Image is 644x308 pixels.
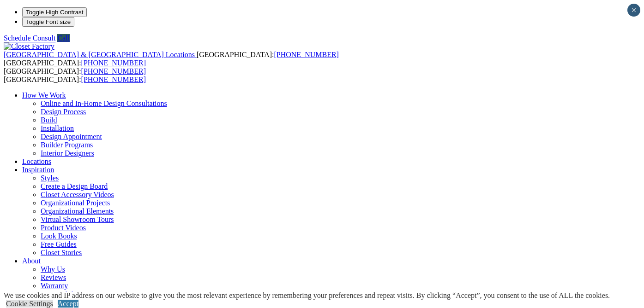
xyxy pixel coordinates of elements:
a: Virtual Showroom Tours [41,215,114,223]
a: Design Appointment [41,133,102,140]
a: Schedule Consult [4,34,55,42]
a: Look Books [41,232,77,240]
a: Closet Accessory Videos [41,191,114,198]
a: [PHONE_NUMBER] [81,67,146,75]
a: Styles [41,174,59,182]
a: Why Us [41,265,65,273]
a: [PHONE_NUMBER] [81,59,146,67]
a: Inspiration [22,166,54,174]
span: [GEOGRAPHIC_DATA] & [GEOGRAPHIC_DATA] Locations [4,51,195,58]
a: Design Process [41,108,86,116]
div: We use cookies and IP address on our website to give you the most relevant experience by remember... [4,291,610,300]
a: Locations [22,157,51,165]
a: [PHONE_NUMBER] [81,76,146,83]
a: Reviews [41,273,66,281]
button: Toggle High Contrast [22,7,87,17]
a: Call [57,34,70,42]
a: Closet Stories [41,249,82,256]
button: Close [627,4,640,17]
span: Toggle Font size [26,18,71,25]
a: Online and In-Home Design Consultations [41,99,167,107]
a: Builder Programs [41,141,93,149]
a: Sustainability [41,290,81,298]
a: Create a Design Board [41,182,108,190]
button: Toggle Font size [22,17,74,27]
span: [GEOGRAPHIC_DATA]: [GEOGRAPHIC_DATA]: [4,67,146,83]
a: Organizational Elements [41,207,114,215]
a: About [22,257,41,265]
a: How We Work [22,91,66,99]
a: [PHONE_NUMBER] [274,51,338,58]
a: Build [41,116,57,124]
a: Cookie Settings [6,300,53,308]
span: [GEOGRAPHIC_DATA]: [GEOGRAPHIC_DATA]: [4,51,339,67]
img: Closet Factory [4,42,54,51]
a: Accept [58,300,78,308]
a: Installation [41,124,74,132]
a: Free Guides [41,240,77,248]
a: Product Videos [41,224,86,232]
span: Toggle High Contrast [26,9,83,16]
a: Organizational Projects [41,199,110,207]
a: Warranty [41,282,68,290]
a: Interior Designers [41,149,94,157]
a: [GEOGRAPHIC_DATA] & [GEOGRAPHIC_DATA] Locations [4,51,197,58]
